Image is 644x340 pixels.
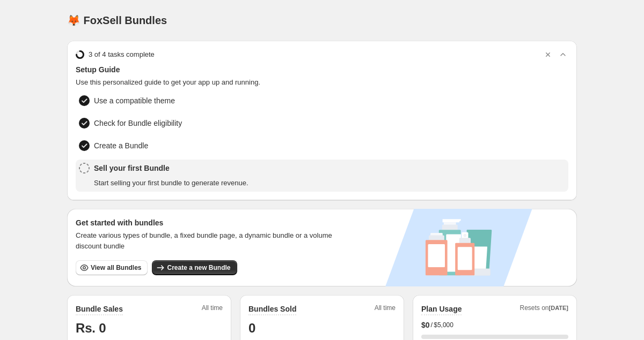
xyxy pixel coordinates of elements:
[76,64,568,75] span: Setup Guide
[94,178,248,188] span: Start selling your first bundle to generate revenue.
[94,140,148,151] span: Create a Bundle
[76,304,123,314] h2: Bundle Sales
[375,304,396,315] span: All time
[76,230,342,252] span: Create various types of bundle, a fixed bundle page, a dynamic bundle or a volume discount bundle
[421,304,462,314] h2: Plan Usage
[94,118,182,129] span: Check for Bundle eligibility
[549,305,568,311] span: [DATE]
[67,14,167,27] h1: 🦊 FoxSell Bundles
[167,263,230,272] span: Create a new Bundle
[421,320,568,330] div: /
[152,260,237,275] button: Create a new Bundle
[94,163,248,173] span: Sell your first Bundle
[94,95,175,106] span: Use a compatible theme
[76,320,223,337] h1: Rs. 0
[76,217,342,228] h3: Get started with bundles
[76,77,568,88] span: Use this personalized guide to get your app up and running.
[520,304,569,315] span: Resets on
[248,304,296,314] h2: Bundles Sold
[89,49,155,60] span: 3 of 4 tasks complete
[421,320,430,330] span: $ 0
[76,260,148,275] button: View all Bundles
[248,320,396,337] h1: 0
[91,263,141,272] span: View all Bundles
[202,304,223,315] span: All time
[434,321,453,329] span: $5,000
